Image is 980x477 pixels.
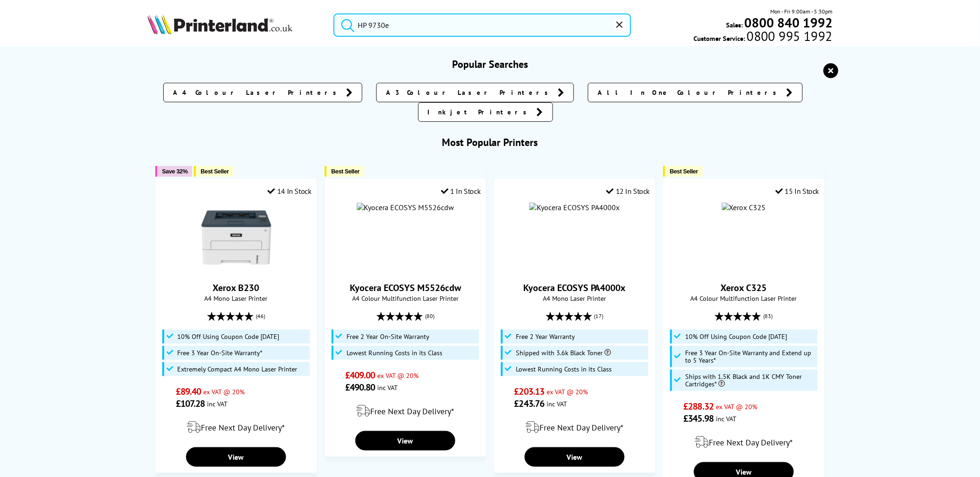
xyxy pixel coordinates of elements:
div: 15 In Stock [775,186,819,196]
span: 0800 995 1992 [746,32,833,40]
a: Xerox B230 [201,265,271,274]
span: Save 32% [162,168,187,175]
span: 10% Off Using Coupon Code [DATE] [686,333,787,340]
span: A4 Colour Laser Printers [173,88,341,97]
a: Kyocera ECOSYS M5526cdw [350,282,461,294]
span: £203.13 [514,385,545,397]
span: All In One Colour Printers [598,88,782,97]
a: Kyocera ECOSYS PA4000x [523,282,626,294]
span: £345.98 [684,412,714,424]
span: ex VAT @ 20% [377,371,419,380]
span: Inkjet Printers [428,107,532,117]
span: A3 Colour Laser Printers [386,88,553,97]
span: Free 2 Year Warranty [516,333,575,340]
h3: Most Popular Printers [147,136,833,149]
span: ex VAT @ 20% [716,402,757,411]
a: View [355,431,455,450]
span: A4 Colour Multifunction Laser Printer [668,294,819,303]
span: £243.76 [514,397,545,410]
span: Shipped with 3.6k Black Toner [516,349,611,357]
a: A3 Colour Laser Printers [376,83,574,102]
a: View [186,447,286,467]
img: Kyocera ECOSYS M5526cdw [357,203,454,212]
a: A4 Colour Laser Printers [163,83,362,102]
div: modal_delivery [160,414,311,440]
span: ex VAT @ 20% [547,387,588,396]
span: A4 Colour Multifunction Laser Printer [330,294,480,303]
a: View [525,447,624,467]
span: Lowest Running Costs in its Class [516,365,612,373]
span: A4 Mono Laser Printer [160,294,311,303]
span: Mon - Fri 9:00am - 5:30pm [770,7,833,16]
span: A4 Mono Laser Printer [499,294,650,303]
span: (83) [764,307,773,325]
span: £490.80 [345,381,375,393]
b: 0800 840 1992 [744,14,833,31]
span: Best Seller [200,168,229,175]
a: Xerox C325 [721,282,767,294]
div: 12 In Stock [606,186,650,196]
div: 14 In Stock [267,186,311,196]
span: ex VAT @ 20% [203,387,245,396]
div: modal_delivery [499,414,650,440]
span: Ships with 1.5K Black and 1K CMY Toner Cartridges* [686,373,816,388]
span: Best Seller [670,168,698,175]
div: modal_delivery [668,429,819,455]
span: Extremely Compact A4 Mono Laser Printer [178,365,298,373]
a: 0800 840 1992 [743,18,833,27]
h3: Popular Searches [147,58,833,71]
span: Best Seller [331,168,360,175]
a: Printerland Logo [147,14,322,36]
span: Sales: [726,20,743,29]
span: Lowest Running Costs in its Class [347,349,443,357]
span: Free 3 Year On-Site Warranty and Extend up to 5 Years* [686,349,816,364]
span: inc VAT [207,399,228,408]
span: £288.32 [684,400,714,412]
a: Xerox B230 [213,282,260,294]
a: All In One Colour Printers [588,83,803,102]
span: inc VAT [377,383,398,392]
span: Customer Service: [694,32,833,43]
span: inc VAT [716,414,736,423]
span: Free 3 Year On-Site Warranty* [178,349,263,357]
button: Save 32% [155,166,192,177]
button: Best Seller [325,166,364,177]
div: modal_delivery [330,398,480,424]
span: (46) [256,307,265,325]
span: £107.28 [176,397,205,410]
img: Kyocera ECOSYS PA4000x [529,203,620,212]
img: Printerland Logo [147,14,293,34]
span: (17) [594,307,604,325]
button: Best Seller [194,166,233,177]
img: Xerox B230 [201,203,271,272]
span: £89.40 [176,385,201,397]
span: £409.00 [345,369,375,381]
span: Free 2 Year On-Site Warranty [347,333,430,340]
div: 1 In Stock [441,186,481,196]
input: Search product or brand [333,13,631,37]
span: (80) [425,307,434,325]
img: Xerox C325 [722,203,766,212]
a: Inkjet Printers [418,102,553,122]
button: Best Seller [663,166,703,177]
span: inc VAT [547,399,567,408]
span: 10% Off Using Coupon Code [DATE] [178,333,280,340]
